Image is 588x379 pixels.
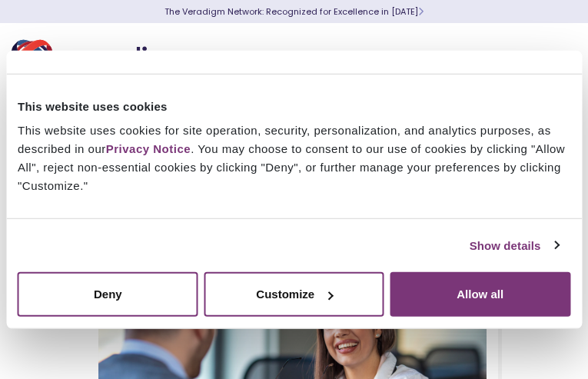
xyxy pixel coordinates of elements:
a: Privacy Notice [106,142,191,155]
a: Show details [470,236,559,254]
button: Deny [18,272,198,317]
button: Allow all [390,272,570,317]
a: The Veradigm Network: Recognized for Excellence in [DATE]Learn More [164,5,424,18]
div: This website uses cookies for site operation, security, personalization, and analytics purposes, ... [18,121,570,195]
button: Toggle Navigation Menu [542,40,565,80]
span: Learn More [418,5,424,18]
div: This website uses cookies [18,97,570,115]
button: Customize [204,272,384,317]
img: Veradigm logo [12,35,196,85]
